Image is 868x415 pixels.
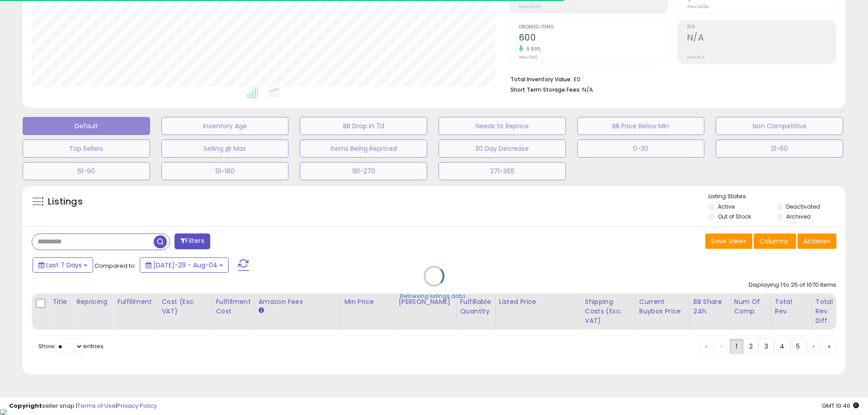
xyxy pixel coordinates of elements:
[439,117,566,135] button: Needs to Reprice
[582,85,593,94] span: N/A
[9,401,42,410] strong: Copyright
[77,401,116,410] a: Terms of Use
[117,401,157,410] a: Privacy Policy
[716,140,843,158] button: 31-60
[519,25,668,30] span: Ordered Items
[577,140,705,158] button: 0-30
[510,73,830,84] li: £0
[161,140,289,158] button: Selling @ Max
[687,55,705,60] small: Prev: N/A
[300,140,427,158] button: Items Being Repriced
[161,117,289,135] button: Inventory Age
[23,162,150,180] button: 61-90
[519,55,537,60] small: Prev: 546
[687,4,708,9] small: Prev: 14.12%
[23,140,150,158] button: Top Sellers
[23,117,150,135] button: Default
[519,33,668,45] h2: 600
[300,117,427,135] button: BB Drop in 7d
[439,140,566,158] button: 30 Day Decrease
[161,162,289,180] button: 91-180
[439,162,566,180] button: 271-365
[687,25,836,30] span: ROI
[510,86,581,93] b: Short Term Storage Fees:
[519,4,541,9] small: Prev: £0.00
[577,117,705,135] button: BB Price Below Min
[687,33,836,45] h2: N/A
[716,117,843,135] button: Non Competitive
[300,162,427,180] button: 181-270
[9,402,157,410] div: seller snap | |
[822,401,859,410] span: 2025-08-12 10:46 GMT
[400,292,468,300] div: Retrieving listings data..
[510,75,572,83] b: Total Inventory Value:
[523,46,541,52] small: 9.89%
